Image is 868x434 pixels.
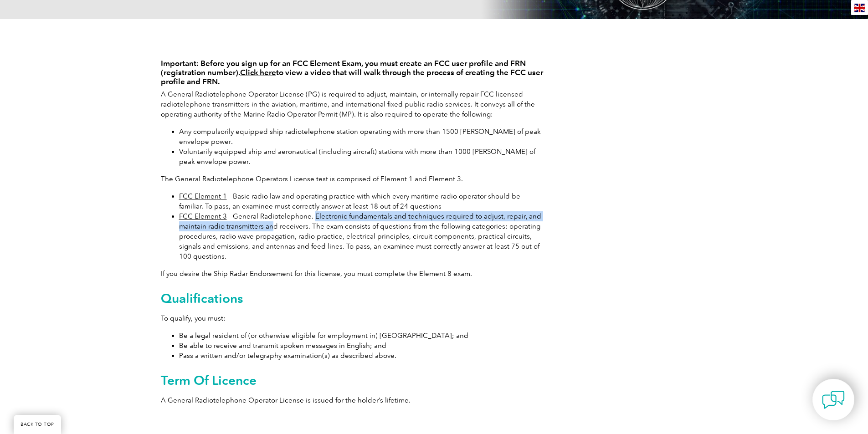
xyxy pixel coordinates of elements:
[161,89,544,119] p: A General Radiotelephone Operator License (PG) is required to adjust, maintain, or internally rep...
[854,4,865,12] img: en
[179,147,544,167] li: Voluntarily equipped ship and aeronautical (including aircraft) stations with more than 1000 [PER...
[179,331,544,341] li: Be a legal resident of (or otherwise eligible for employment in) [GEOGRAPHIC_DATA]; and
[179,127,544,147] li: Any compulsorily equipped ship radiotelephone station operating with more than 1500 [PERSON_NAME]...
[14,415,61,434] a: BACK TO TOP
[240,68,276,77] a: Click here
[161,313,544,323] p: To qualify, you must:
[161,269,544,279] p: If you desire the Ship Radar Endorsement for this license, you must complete the Element 8 exam.
[179,191,544,211] li: — Basic radio law and operating practice with which every maritime radio operator should be famil...
[179,212,227,220] a: FCC Element 3
[161,373,544,388] h2: Term Of Licence
[179,211,544,261] li: — General Radiotelephone. Electronic fundamentals and techniques required to adjust, repair, and ...
[161,291,544,306] h2: Qualifications
[179,351,544,361] li: Pass a written and/or telegraphy examination(s) as described above.
[179,341,544,351] li: Be able to receive and transmit spoken messages in English; and
[161,395,544,405] p: A General Radiotelephone Operator License is issued for the holder’s lifetime.
[161,59,544,86] h4: Important: Before you sign up for an FCC Element Exam, you must create an FCC user profile and FR...
[161,174,544,184] p: The General Radiotelephone Operators License test is comprised of Element 1 and Element 3.
[179,192,227,200] a: FCC Element 1
[822,388,845,411] img: contact-chat.png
